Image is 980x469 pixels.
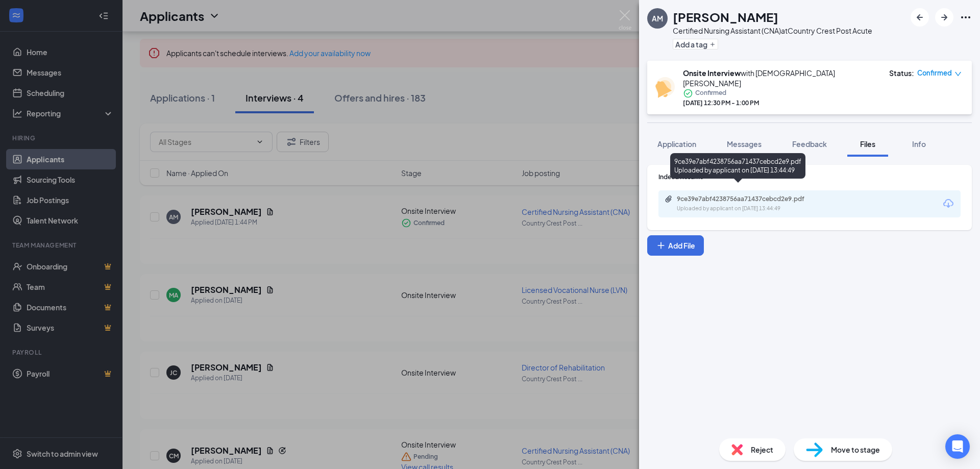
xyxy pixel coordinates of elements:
span: Application [657,139,696,149]
span: Info [912,139,926,149]
svg: ArrowRight [938,11,950,23]
div: Open Intercom Messenger [945,434,970,459]
div: AM [652,13,663,23]
span: Move to stage [831,444,880,455]
svg: Plus [709,41,716,47]
span: Feedback [792,139,827,149]
button: ArrowLeftNew [911,8,929,27]
svg: Plus [656,240,666,251]
span: Files [860,139,875,149]
svg: CheckmarkCircle [683,88,693,98]
div: Uploaded by applicant on [DATE] 13:44:49 [677,205,830,213]
span: Confirmed [695,88,726,98]
b: Onsite Interview [683,68,741,78]
h1: [PERSON_NAME] [673,8,778,26]
div: Indeed Resume [658,172,961,181]
span: down [954,70,962,78]
button: PlusAdd a tag [673,39,718,50]
a: Paperclip9ce39e7abf4238756aa71437cebcd2e9.pdfUploaded by applicant on [DATE] 13:44:49 [665,195,830,213]
div: [DATE] 12:30 PM - 1:00 PM [683,98,879,107]
svg: Download [942,198,954,210]
div: with [DEMOGRAPHIC_DATA][PERSON_NAME] [683,68,879,88]
svg: Paperclip [665,195,673,203]
div: 9ce39e7abf4238756aa71437cebcd2e9.pdf Uploaded by applicant on [DATE] 13:44:49 [670,153,805,179]
span: Confirmed [917,68,952,78]
div: 9ce39e7abf4238756aa71437cebcd2e9.pdf [677,195,820,203]
span: Messages [727,139,762,149]
span: Reject [751,444,773,455]
button: ArrowRight [935,8,953,27]
svg: Ellipses [960,11,972,23]
div: Certified Nursing Assistant (CNA) at Country Crest Post Acute [673,26,872,36]
div: Status : [889,68,914,78]
svg: ArrowLeftNew [914,11,926,23]
button: Add FilePlus [647,235,704,256]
